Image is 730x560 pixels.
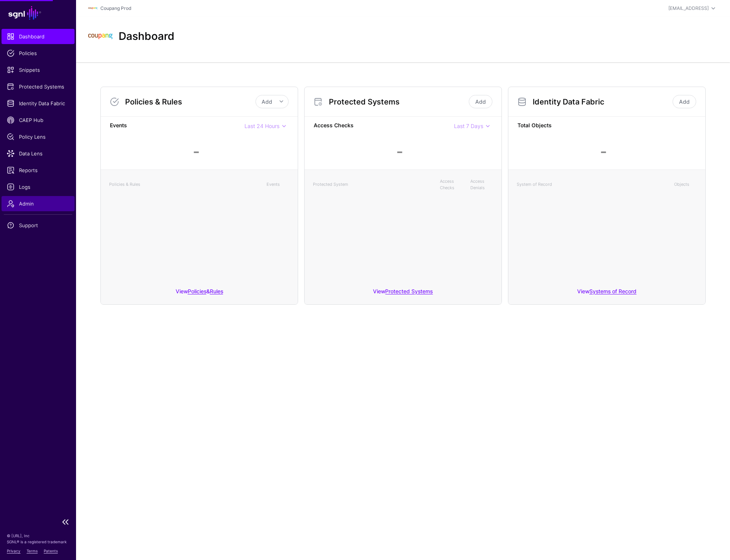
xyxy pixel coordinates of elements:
[2,112,75,128] a: CAEP Hub
[110,121,244,131] strong: Events
[7,116,69,124] span: CAEP Hub
[2,146,75,161] a: Data Lens
[210,288,223,294] a: Rules
[7,66,69,74] span: Snippets
[7,200,69,207] span: Admin
[44,549,58,553] a: Patents
[467,174,497,195] th: Access Denials
[2,179,75,195] a: Logs
[7,83,69,90] span: Protected Systems
[7,221,69,229] span: Support
[193,140,200,163] div: -
[188,288,206,294] a: Policies
[7,100,69,107] span: Identity Data Fabric
[2,129,75,144] a: Policy Lens
[396,140,403,163] div: -
[88,24,113,49] img: svg+xml;base64,PHN2ZyBpZD0iTG9nbyIgeG1sbnM9Imh0dHA6Ly93d3cudzMub3JnLzIwMDAvc3ZnIiB3aWR0aD0iMTIxLj...
[2,29,75,44] a: Dashboard
[7,539,69,545] p: SGNL® is a registered trademark
[125,97,255,106] h3: Policies & Rules
[600,140,607,163] div: -
[673,95,696,108] a: Add
[469,95,492,108] a: Add
[7,33,69,40] span: Dashboard
[436,174,467,195] th: Access Checks
[7,533,69,539] p: © [URL], Inc
[244,123,279,129] span: Last 24 Hours
[454,123,483,129] span: Last 7 Days
[2,96,75,111] a: Identity Data Fabric
[305,283,501,304] div: View
[314,121,454,131] strong: Access Checks
[5,5,71,21] a: SGNL
[105,174,263,195] th: Policies & Rules
[119,30,175,43] h2: Dashboard
[7,150,69,157] span: Data Lens
[2,79,75,94] a: Protected Systems
[589,288,636,294] a: Systems of Record
[533,97,671,106] h3: Identity Data Fabric
[101,283,298,304] div: View &
[508,283,705,304] div: View
[7,166,69,174] span: Reports
[262,98,272,105] span: Add
[385,288,433,294] a: Protected Systems
[513,174,670,195] th: System of Record
[7,49,69,57] span: Policies
[27,549,38,553] a: Terms
[7,549,21,553] a: Privacy
[2,163,75,178] a: Reports
[2,196,75,211] a: Admin
[100,5,131,11] a: Coupang Prod
[263,174,293,195] th: Events
[7,183,69,191] span: Logs
[2,62,75,78] a: Snippets
[309,174,436,195] th: Protected System
[329,97,467,106] h3: Protected Systems
[88,4,97,13] img: svg+xml;base64,PHN2ZyBpZD0iTG9nbyIgeG1sbnM9Imh0dHA6Ly93d3cudzMub3JnLzIwMDAvc3ZnIiB3aWR0aD0iMTIxLj...
[517,121,696,131] strong: Total Objects
[668,5,709,12] div: [EMAIL_ADDRESS]
[2,46,75,61] a: Policies
[670,174,701,195] th: Objects
[7,133,69,141] span: Policy Lens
